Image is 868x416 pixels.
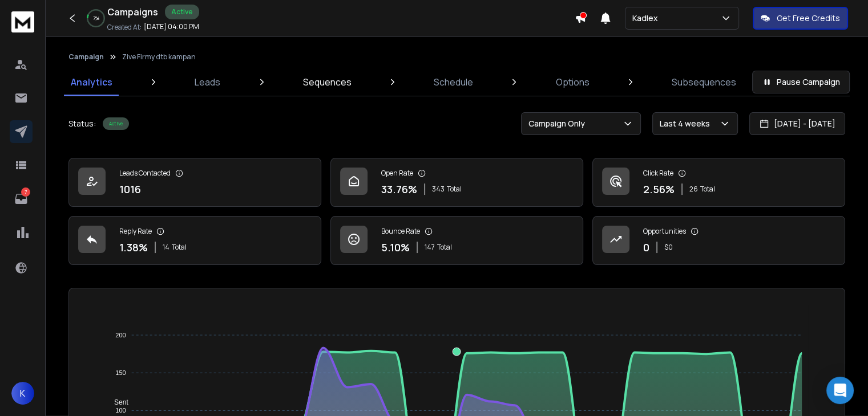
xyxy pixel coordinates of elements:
a: Options [549,68,596,96]
span: Total [700,185,715,194]
a: Open Rate33.76%343Total [330,158,583,207]
p: [DATE] 04:00 PM [144,22,199,31]
p: 5.10 % [381,239,410,255]
button: Campaign [68,52,104,62]
button: Pause Campaign [752,71,850,93]
tspan: 150 [116,369,126,376]
a: Sequences [296,68,358,96]
tspan: 100 [116,407,126,414]
p: Created At: [107,23,142,32]
p: $ 0 [664,243,673,252]
p: Schedule [434,75,473,89]
span: Total [437,243,452,252]
p: Bounce Rate [381,227,420,236]
p: Leads Contacted [119,169,171,178]
div: Active [165,5,199,19]
p: Reply Rate [119,227,152,236]
button: [DATE] - [DATE] [749,112,845,135]
p: Leads [195,75,220,89]
button: Get Free Credits [753,7,848,30]
a: Bounce Rate5.10%147Total [330,216,583,265]
p: Status: [68,118,96,129]
p: Click Rate [643,169,673,178]
span: 343 [432,185,445,194]
span: Total [172,243,187,252]
p: Opportunities [643,227,686,236]
p: Subsequences [672,75,736,89]
button: K [11,382,34,405]
p: Analytics [71,75,112,89]
p: Get Free Credits [777,13,840,24]
p: 2.56 % [643,181,675,197]
p: Kadlex [632,13,663,24]
p: 33.76 % [381,181,417,197]
a: Reply Rate1.38%14Total [68,216,321,265]
img: logo [11,11,34,32]
p: Zive Firmy dtb kampan [122,52,196,62]
a: 7 [10,187,33,210]
a: Schedule [427,68,480,96]
p: 7 % [93,15,99,22]
span: Total [447,185,462,194]
h1: Campaigns [107,5,158,19]
p: 1.38 % [119,239,148,255]
a: Opportunities0$0 [592,216,845,265]
span: 26 [689,185,698,194]
a: Click Rate2.56%26Total [592,158,845,207]
p: 1016 [119,181,141,197]
a: Leads Contacted1016 [68,158,321,207]
a: Subsequences [665,68,743,96]
a: Analytics [64,68,119,96]
p: Last 4 weeks [660,118,714,129]
p: Open Rate [381,169,413,178]
a: Leads [188,68,227,96]
span: Sent [106,398,128,406]
p: Options [556,75,590,89]
p: Sequences [303,75,352,89]
span: 147 [425,243,435,252]
p: 7 [21,187,30,197]
p: 0 [643,239,649,255]
div: Open Intercom Messenger [826,377,854,404]
span: 14 [163,243,169,252]
div: Active [103,117,129,130]
tspan: 200 [116,332,126,338]
p: Campaign Only [528,118,590,129]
